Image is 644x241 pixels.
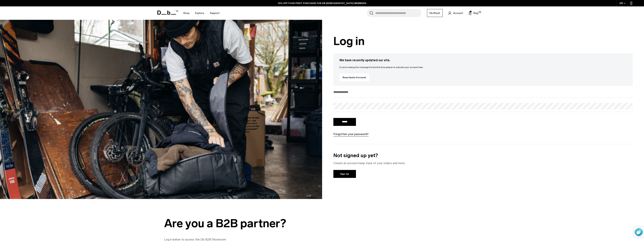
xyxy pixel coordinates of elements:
a: 10% OFF YOUR FIRST PURCHASE FOR DB [DEMOGRAPHIC_DATA] MEMBERS [278,2,366,5]
h1: Log in [333,35,633,47]
a: Explore [195,6,204,20]
button: Bag (1) [469,11,478,15]
nav: Main Navigation [180,6,222,20]
a: Db Black [427,9,443,17]
p: If you're seeing this message for the first time please re-activate your account here. [339,66,627,69]
span: (1) [479,11,481,14]
a: Forgotten your password? [333,132,369,136]
a: Shop [183,6,190,20]
a: Support [210,6,219,20]
a: Reactivate Account [339,73,369,81]
img: Protected by hCaptcha [635,227,643,237]
a: Sign Up [333,170,356,178]
h3: We have recently updated our site. [339,58,627,63]
span: Bag [473,11,478,15]
a: Account [448,11,463,15]
div: Are you a B2B partner? [164,217,333,230]
p: Create an account keep track of your orders and more. [333,161,633,165]
h3: Not signed up yet? [333,152,633,159]
span: Account [453,11,463,15]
